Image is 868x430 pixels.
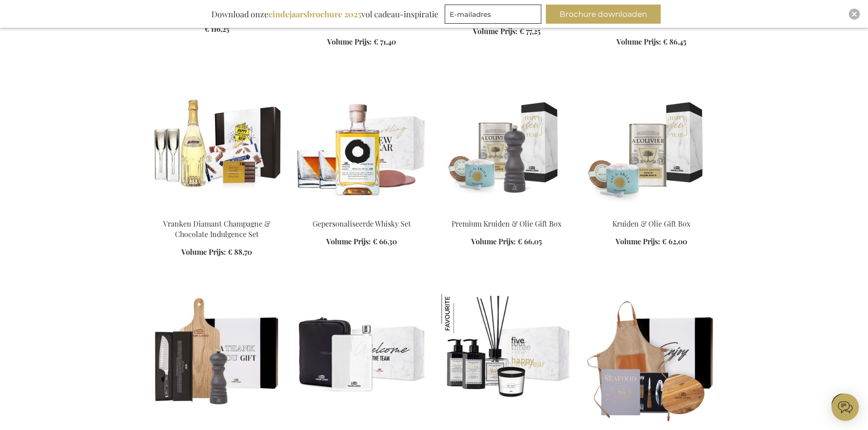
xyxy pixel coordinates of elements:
[181,247,252,258] a: Volume Prijs: € 88,70
[297,207,427,216] a: Personalised Whisky Set
[326,237,371,246] span: Volume Prijs:
[152,294,282,421] img: De Essentiële Chef's Tool Set
[442,294,572,421] img: Atelier Rebul XL Home Fragrance Box
[662,237,687,246] span: € 62,00
[445,5,544,26] form: marketing offers and promotions
[616,237,687,247] a: Volume Prijs: € 62,00
[228,247,252,257] span: € 88,70
[152,84,282,211] img: Vranken Diamant Champagne & Chocolate Indulgence Set
[586,207,717,216] a: Kruiden & Olie Gift Box
[313,219,411,228] a: Gepersonaliseerde Whisky Set
[616,237,660,246] span: Volume Prijs:
[586,84,717,211] img: Kruiden & Olie Gift Box
[297,418,427,426] a: HydrOrganised Travel Essentials Set
[207,5,442,24] div: Download onze vol cadeau-inspiratie
[297,294,427,421] img: HydrOrganised Travel Essentials Set
[181,247,226,257] span: Volume Prijs:
[546,5,661,24] button: Brochure downloaden
[452,219,561,228] a: Premium Kruiden & Olie Gift Box
[471,237,516,246] span: Volume Prijs:
[616,37,661,46] span: Volume Prijs:
[663,37,686,46] span: € 86,45
[612,219,690,228] a: Kruiden & Olie Gift Box
[518,237,542,246] span: € 66,05
[373,237,397,246] span: € 66,30
[832,394,859,421] iframe: belco-activator-frame
[152,418,282,426] a: De Essentiële Chef's Tool Set
[326,237,397,247] a: Volume Prijs: € 66,30
[849,9,860,20] div: Close
[519,26,540,36] span: € 77,25
[374,37,396,46] span: € 71,40
[471,237,542,247] a: Volume Prijs: € 66,05
[586,294,717,421] img: The Culinary Coast Gift Set
[268,9,361,20] b: eindejaarsbrochure 2025
[473,26,518,36] span: Volume Prijs:
[297,84,427,211] img: Personalised Whisky Set
[473,26,540,37] a: Volume Prijs: € 77,25
[442,294,481,333] img: Atelier Rebul XL Home Fragrance Box
[852,11,857,17] img: Close
[327,37,396,47] a: Volume Prijs: € 71,40
[616,37,686,47] a: Volume Prijs: € 86,45
[442,84,572,211] img: Premium Kruiden & Olie Gift Box
[586,418,717,426] a: The Culinary Coast Gift Set
[327,37,372,46] span: Volume Prijs:
[445,5,541,24] input: E-mailadres
[442,207,572,216] a: Premium Kruiden & Olie Gift Box
[163,219,270,239] a: Vranken Diamant Champagne & Chocolate Indulgence Set
[205,24,229,34] span: € 116,25
[152,207,282,216] a: Vranken Diamant Champagne & Chocolate Indulgence Set
[442,418,572,426] a: Atelier Rebul XL Home Fragrance Box Atelier Rebul XL Home Fragrance Box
